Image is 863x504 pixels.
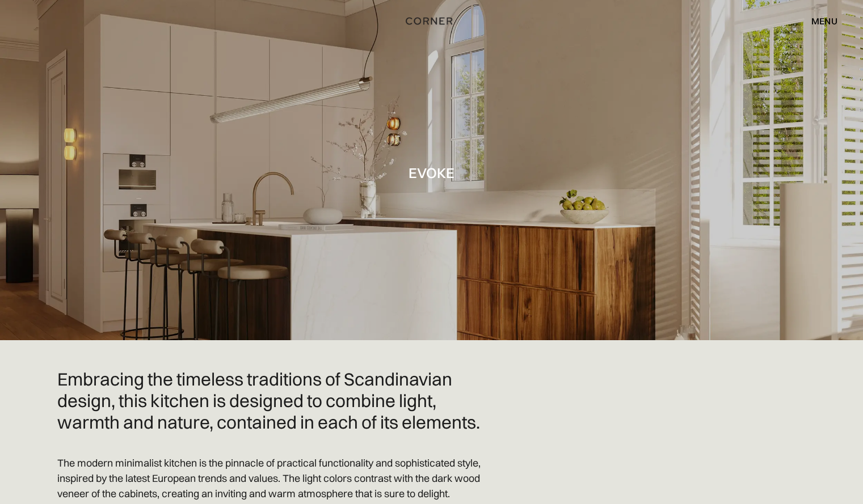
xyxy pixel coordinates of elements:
[394,14,469,28] a: home
[57,369,489,433] h2: Embracing the timeless traditions of Scandinavian design, this kitchen is designed to combine lig...
[409,165,454,180] h1: Evoke
[811,16,837,26] div: menu
[800,11,837,31] div: menu
[57,455,489,501] p: The modern minimalist kitchen is the pinnacle of practical functionality and sophisticated style,...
